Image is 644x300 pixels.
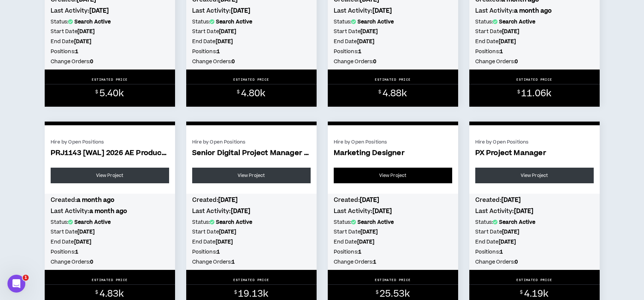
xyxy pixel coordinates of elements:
[192,18,311,26] h5: Status:
[334,149,452,158] span: Marketing Designer
[475,258,594,266] h5: Change Orders:
[51,7,169,15] h4: Last Activity:
[51,228,169,236] h5: Start Date
[92,77,128,82] p: ESTIMATED PRICE
[475,58,594,66] h5: Change Orders:
[90,258,93,266] b: 0
[51,58,169,66] h5: Change Orders:
[357,238,375,246] b: [DATE]
[475,228,594,236] h5: Start Date
[516,278,552,282] p: ESTIMATED PRICE
[192,48,311,56] h5: Positions:
[219,28,237,35] b: [DATE]
[218,196,238,204] b: [DATE]
[358,219,394,226] b: Search Active
[51,48,169,56] h5: Positions:
[74,38,92,45] b: [DATE]
[475,248,594,256] h5: Positions:
[334,38,452,46] h5: End Date
[74,18,111,26] b: Search Active
[334,238,452,246] h5: End Date
[475,238,594,246] h5: End Date
[192,238,311,246] h5: End Date
[475,168,594,183] a: View Project
[192,38,311,46] h5: End Date
[475,38,594,46] h5: End Date
[75,248,78,256] b: 1
[51,168,169,183] a: View Project
[499,38,516,45] b: [DATE]
[334,218,452,226] h5: Status:
[192,207,311,215] h4: Last Activity:
[475,196,594,204] h4: Created:
[334,28,452,36] h5: Start Date
[23,275,29,281] span: 1
[51,139,169,145] div: Hire by Open Positions
[95,289,98,296] sup: $
[232,58,235,65] b: 0
[7,275,25,293] iframe: Intercom live chat
[475,139,594,145] div: Hire by Open Positions
[373,258,376,266] b: 1
[89,207,127,215] b: a month ago
[192,218,311,226] h5: Status:
[372,207,392,215] b: [DATE]
[334,258,452,266] h5: Change Orders:
[334,48,452,56] h5: Positions:
[51,38,169,46] h5: End Date
[373,58,376,65] b: 0
[217,48,220,55] b: 1
[51,248,169,256] h5: Positions:
[51,149,169,158] span: PRJ1143 [WAL] 2026 AE Production
[192,248,311,256] h5: Positions:
[514,207,534,215] b: [DATE]
[516,77,552,82] p: ESTIMATED PRICE
[475,28,594,36] h5: Start Date
[51,258,169,266] h5: Change Orders:
[383,87,407,100] span: 4.88k
[51,196,169,204] h4: Created:
[192,168,311,183] a: View Project
[500,48,503,55] b: 1
[502,228,520,236] b: [DATE]
[515,258,518,266] b: 0
[515,58,518,65] b: 0
[358,48,361,55] b: 1
[74,219,111,226] b: Search Active
[361,28,378,35] b: [DATE]
[92,278,128,282] p: ESTIMATED PRICE
[499,219,536,226] b: Search Active
[51,18,169,26] h5: Status:
[217,248,220,256] b: 1
[334,207,452,215] h4: Last Activity:
[90,58,93,65] b: 0
[232,258,235,266] b: 1
[475,18,594,26] h5: Status:
[51,28,169,36] h5: Start Date
[77,228,95,236] b: [DATE]
[192,196,311,204] h4: Created:
[358,248,361,256] b: 1
[241,87,266,100] span: 4.80k
[216,219,253,226] b: Search Active
[500,248,503,256] b: 1
[514,7,552,15] b: a month ago
[499,238,516,246] b: [DATE]
[216,18,253,26] b: Search Active
[502,28,520,35] b: [DATE]
[375,77,411,82] p: ESTIMATED PRICE
[475,7,594,15] h4: Last Activity:
[501,196,521,204] b: [DATE]
[74,238,92,246] b: [DATE]
[357,38,375,45] b: [DATE]
[334,196,452,204] h4: Created:
[95,89,98,95] sup: $
[378,89,381,95] sup: $
[231,7,251,15] b: [DATE]
[192,58,311,66] h5: Change Orders:
[192,139,311,145] div: Hire by Open Positions
[233,77,269,82] p: ESTIMATED PRICE
[475,207,594,215] h4: Last Activity:
[237,89,239,95] sup: $
[334,168,452,183] a: View Project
